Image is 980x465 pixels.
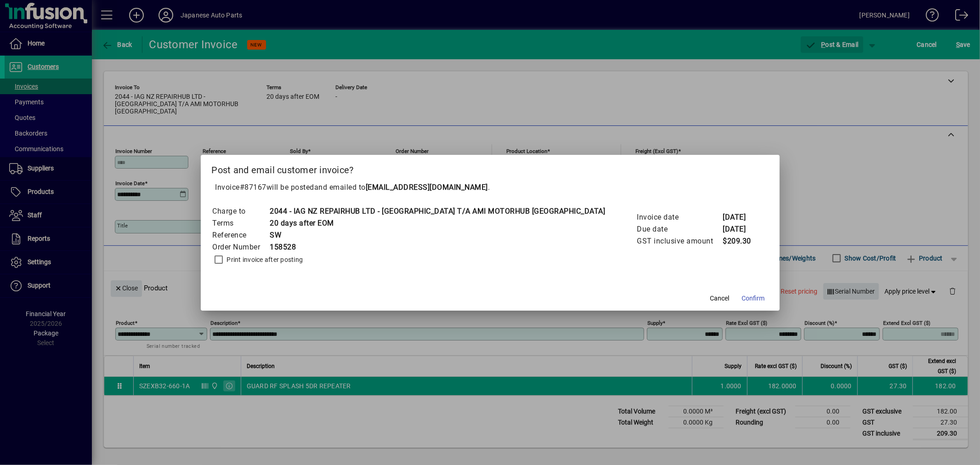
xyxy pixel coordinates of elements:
td: 2044 - IAG NZ REPAIRHUB LTD - [GEOGRAPHIC_DATA] T/A AMI MOTORHUB [GEOGRAPHIC_DATA] [270,205,606,217]
span: Confirm [742,294,765,303]
td: 158528 [270,241,606,253]
td: SW [270,229,606,241]
td: Invoice date [637,211,723,223]
label: Print invoice after posting [225,255,303,264]
span: Cancel [710,294,730,303]
b: [EMAIL_ADDRESS][DOMAIN_NAME] [366,183,488,192]
td: GST inclusive amount [637,235,723,247]
td: Terms [212,217,270,229]
button: Cancel [705,290,735,307]
td: [DATE] [723,211,759,223]
span: #87167 [240,183,266,192]
td: Order Number [212,241,270,253]
td: Due date [637,223,723,235]
p: Invoice will be posted . [212,182,769,193]
span: and emailed to [314,183,488,192]
button: Confirm [738,290,769,307]
td: Charge to [212,205,270,217]
h2: Post and email customer invoice? [201,155,780,181]
td: 20 days after EOM [270,217,606,229]
td: $209.30 [723,235,759,247]
td: Reference [212,229,270,241]
td: [DATE] [723,223,759,235]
